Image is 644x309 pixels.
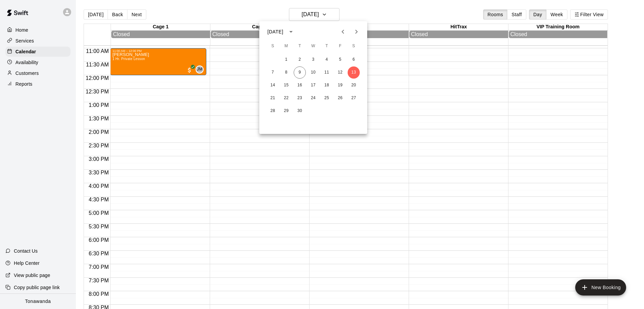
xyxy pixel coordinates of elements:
button: 10 [307,66,319,79]
div: [DATE] [267,28,283,35]
button: 18 [321,79,333,91]
button: calendar view is open, switch to year view [285,26,297,37]
button: 12 [334,66,346,79]
button: 24 [307,92,319,104]
button: 1 [280,54,292,66]
span: Saturday [348,39,360,53]
button: 21 [267,92,279,104]
button: 26 [334,92,346,104]
button: 30 [294,105,306,117]
span: Wednesday [307,39,319,53]
button: 5 [334,54,346,66]
button: Next month [350,25,363,38]
button: 29 [280,105,292,117]
button: 9 [294,66,306,79]
button: 23 [294,92,306,104]
span: Tuesday [294,39,306,53]
button: 16 [294,79,306,91]
button: 4 [321,54,333,66]
button: 14 [267,79,279,91]
button: 22 [280,92,292,104]
button: 7 [267,66,279,79]
button: 11 [321,66,333,79]
span: Thursday [321,39,333,53]
button: 2 [294,54,306,66]
button: 19 [334,79,346,91]
button: 13 [348,66,360,79]
button: 25 [321,92,333,104]
button: 27 [348,92,360,104]
button: 3 [307,54,319,66]
button: 17 [307,79,319,91]
span: Sunday [267,39,279,53]
button: Previous month [336,25,350,38]
button: 8 [280,66,292,79]
button: 28 [267,105,279,117]
button: 6 [348,54,360,66]
span: Friday [334,39,346,53]
span: Monday [280,39,292,53]
button: 20 [348,79,360,91]
button: 15 [280,79,292,91]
